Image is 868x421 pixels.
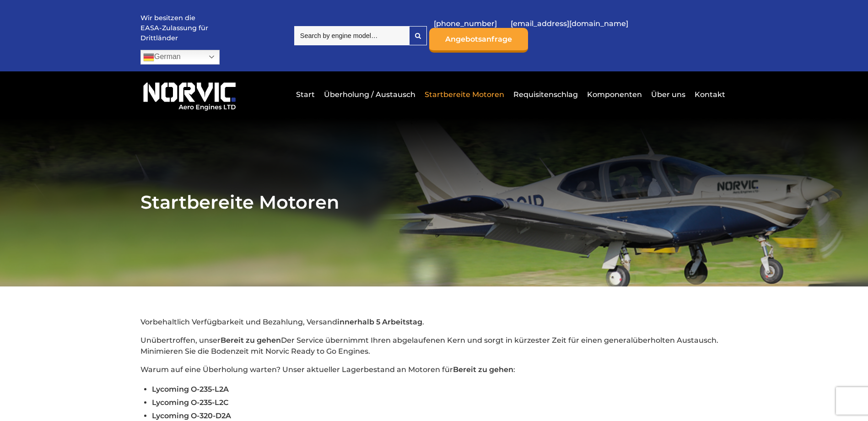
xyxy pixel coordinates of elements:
a: Überholung / Austausch [322,83,418,106]
strong: Bereit zu gehen [453,365,513,374]
a: Komponenten [585,83,644,106]
a: Angebotsanfrage [429,28,528,53]
h1: Startbereite Motoren [140,191,728,213]
a: Startbereite Motoren [422,83,507,106]
a: Kontakt [692,83,725,106]
p: Wir besitzen die EASA-Zulassung für Drittländer [140,13,209,43]
span: Lycoming O-235-L2A [152,385,229,394]
img: Norvic Aero Engines-Logo [140,78,238,111]
a: German [140,50,220,65]
p: Unübertroffen, unser Der Service übernimmt Ihren abgelaufenen Kern und sorgt in kürzester Zeit fü... [140,335,728,357]
span: Lycoming O-320-D2A [152,411,231,420]
input: Search by engine model… [294,26,409,45]
strong: Bereit zu gehen [221,336,281,345]
p: Warum auf eine Überholung warten? Unser aktueller Lagerbestand an Motoren für : [140,364,728,375]
strong: innerhalb 5 Arbeitstag [337,318,422,326]
span: Lycoming O-235-L2C [152,398,229,407]
a: [EMAIL_ADDRESS][DOMAIN_NAME] [506,12,633,35]
a: Über uns [649,83,688,106]
a: [PHONE_NUMBER] [429,12,501,35]
a: Requisitenschlag [511,83,580,106]
p: Vorbehaltlich Verfügbarkeit und Bezahlung, Versand . [140,317,728,328]
img: de [143,52,154,63]
a: Start [294,83,317,106]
